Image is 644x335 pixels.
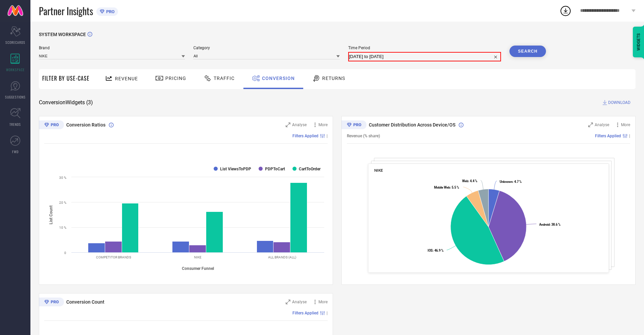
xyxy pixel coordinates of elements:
[12,149,19,154] span: FWD
[434,186,459,189] text: : 5.5 %
[299,167,321,171] text: CartToOrder
[39,4,93,18] span: Partner Insights
[59,226,66,229] text: 10 %
[104,9,115,14] span: PRO
[462,179,477,183] text: : 4.4 %
[559,5,572,17] div: Open download list
[5,40,25,45] span: SCORECARDS
[5,94,26,100] span: SUGGESTIONS
[292,134,318,138] span: Filters Applied
[292,300,307,304] span: Analyse
[318,122,328,127] span: More
[348,46,501,50] span: Time Period
[621,122,630,127] span: More
[214,76,235,81] span: Traffic
[265,167,285,171] text: PDPToCart
[39,32,86,37] span: SYSTEM WORKSPACE
[588,122,593,127] svg: Zoom
[59,176,66,179] text: 30 %
[194,255,201,259] text: NIKE
[349,53,500,61] input: Select time period
[220,167,251,171] text: List ViewsToPDP
[66,299,104,305] span: Conversion Count
[262,76,295,81] span: Conversion
[509,46,546,57] button: Search
[374,168,383,173] span: NIKE
[182,266,214,271] tspan: Consumer Funnel
[428,249,444,252] text: : 46.9 %
[268,255,296,259] text: ALL BRANDS (ALL)
[66,122,105,128] span: Conversion Ratios
[539,223,550,226] tspan: Android
[9,122,21,127] span: TRENDS
[629,134,630,138] span: |
[595,134,621,138] span: Filters Applied
[165,76,186,81] span: Pricing
[115,76,138,81] span: Revenue
[322,76,345,81] span: Returns
[327,311,328,315] span: |
[59,201,66,204] text: 20 %
[347,134,380,138] span: Revenue (% share)
[193,46,339,50] span: Category
[500,180,522,184] text: : 4.7 %
[428,249,433,252] tspan: IOS
[286,122,290,127] svg: Zoom
[500,180,512,184] tspan: Unknown
[292,311,318,315] span: Filters Applied
[595,122,609,127] span: Analyse
[64,251,66,255] text: 0
[49,205,53,224] tspan: List Count
[341,120,366,131] div: Premium
[539,223,560,226] text: : 38.6 %
[327,134,328,138] span: |
[462,179,468,183] tspan: Web
[39,99,93,106] span: Conversion Widgets ( 3 )
[608,99,630,106] span: DOWNLOAD
[39,46,185,50] span: Brand
[42,74,90,82] span: Filter By Use-Case
[292,122,307,127] span: Analyse
[434,186,450,189] tspan: Mobile Web
[6,67,25,72] span: WORKSPACE
[39,120,64,131] div: Premium
[369,122,455,128] span: Customer Distribution Across Device/OS
[96,255,131,259] text: COMPETITOR BRANDS
[286,300,290,304] svg: Zoom
[318,300,328,304] span: More
[39,298,64,308] div: Premium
